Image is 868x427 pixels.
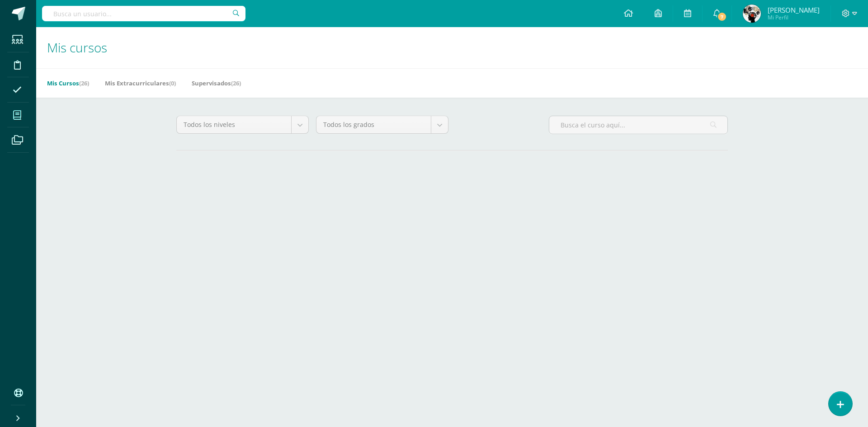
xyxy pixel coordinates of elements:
[177,116,308,133] a: Todos los niveles
[42,6,245,21] input: Busca un usuario...
[47,39,107,56] span: Mis cursos
[717,12,727,22] span: 7
[316,116,448,133] a: Todos los grados
[768,5,820,14] span: [PERSON_NAME]
[105,76,176,90] a: Mis Extracurriculares(0)
[549,116,727,134] input: Busca el curso aquí...
[169,79,176,87] span: (0)
[184,116,284,133] span: Todos los niveles
[743,5,761,23] img: 6048ae9c2eba16dcb25a041118cbde53.png
[231,79,241,87] span: (26)
[47,76,89,90] a: Mis Cursos(26)
[768,14,820,21] span: Mi Perfil
[192,76,241,90] a: Supervisados(26)
[323,116,424,133] span: Todos los grados
[79,79,89,87] span: (26)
